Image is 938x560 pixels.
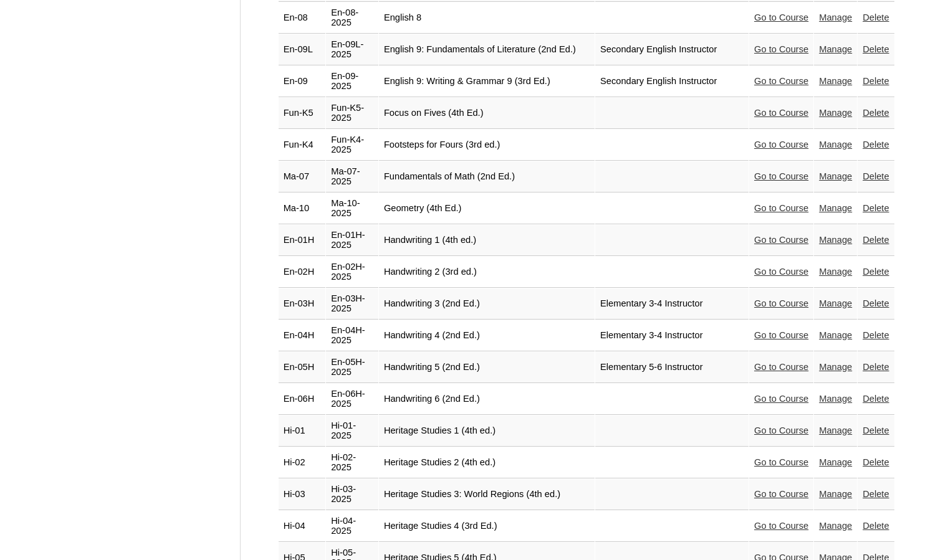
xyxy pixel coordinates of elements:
[279,225,326,256] td: En-01H
[379,161,595,192] td: Fundamentals of Math (2nd Ed.)
[279,320,326,351] td: En-04H
[754,521,808,531] a: Go to Course
[279,352,326,383] td: En-05H
[279,130,326,161] td: Fun-K4
[326,384,378,415] td: En-06H-2025
[754,457,808,467] a: Go to Course
[754,44,808,54] a: Go to Course
[819,44,852,54] a: Manage
[595,34,749,65] td: Secondary English Instructor
[379,479,595,510] td: Heritage Studies 3: World Regions (4th ed.)
[819,235,852,245] a: Manage
[819,203,852,213] a: Manage
[279,34,326,65] td: En-09L
[863,235,889,245] a: Delete
[863,12,889,22] a: Delete
[863,108,889,118] a: Delete
[326,257,378,288] td: En-02H-2025
[819,12,852,22] a: Manage
[595,352,749,383] td: Elementary 5-6 Instructor
[863,457,889,467] a: Delete
[379,415,595,447] td: Heritage Studies 1 (4th ed.)
[819,140,852,149] a: Manage
[279,2,326,34] td: En-08
[754,330,808,340] a: Go to Course
[754,203,808,213] a: Go to Course
[379,384,595,415] td: Handwriting 6 (2nd Ed.)
[754,425,808,435] a: Go to Course
[863,140,889,149] a: Delete
[326,447,378,478] td: Hi-02-2025
[379,2,595,34] td: English 8
[863,298,889,308] a: Delete
[754,489,808,499] a: Go to Course
[279,384,326,415] td: En-06H
[279,98,326,129] td: Fun-K5
[819,267,852,277] a: Manage
[819,171,852,181] a: Manage
[819,457,852,467] a: Manage
[379,257,595,288] td: Handwriting 2 (3rd ed.)
[326,66,378,97] td: En-09-2025
[754,12,808,22] a: Go to Course
[754,108,808,118] a: Go to Course
[279,257,326,288] td: En-02H
[379,447,595,478] td: Heritage Studies 2 (4th ed.)
[326,98,378,129] td: Fun-K5-2025
[754,394,808,404] a: Go to Course
[279,511,326,542] td: Hi-04
[279,479,326,510] td: Hi-03
[863,267,889,277] a: Delete
[595,66,749,97] td: Secondary English Instructor
[863,521,889,531] a: Delete
[754,298,808,308] a: Go to Course
[326,320,378,351] td: En-04H-2025
[279,447,326,478] td: Hi-02
[863,44,889,54] a: Delete
[326,161,378,192] td: Ma-07-2025
[863,425,889,435] a: Delete
[819,76,852,86] a: Manage
[819,362,852,372] a: Manage
[754,140,808,149] a: Go to Course
[379,193,595,224] td: Geometry (4th Ed.)
[863,330,889,340] a: Delete
[326,288,378,320] td: En-03H-2025
[863,362,889,372] a: Delete
[379,320,595,351] td: Handwriting 4 (2nd Ed.)
[379,66,595,97] td: English 9: Writing & Grammar 9 (3rd Ed.)
[326,479,378,510] td: Hi-03-2025
[379,511,595,542] td: Heritage Studies 4 (3rd Ed.)
[819,425,852,435] a: Manage
[379,225,595,256] td: Handwriting 1 (4th ed.)
[379,352,595,383] td: Handwriting 5 (2nd Ed.)
[754,76,808,86] a: Go to Course
[754,267,808,277] a: Go to Course
[279,66,326,97] td: En-09
[595,320,749,351] td: Elementary 3-4 Instructor
[326,2,378,34] td: En-08-2025
[863,76,889,86] a: Delete
[379,288,595,320] td: Handwriting 3 (2nd Ed.)
[863,171,889,181] a: Delete
[754,362,808,372] a: Go to Course
[379,98,595,129] td: Focus on Fives (4th Ed.)
[326,34,378,65] td: En-09L-2025
[819,330,852,340] a: Manage
[863,489,889,499] a: Delete
[279,161,326,192] td: Ma-07
[326,193,378,224] td: Ma-10-2025
[279,288,326,320] td: En-03H
[754,171,808,181] a: Go to Course
[819,108,852,118] a: Manage
[819,394,852,404] a: Manage
[863,394,889,404] a: Delete
[379,34,595,65] td: English 9: Fundamentals of Literature (2nd Ed.)
[326,352,378,383] td: En-05H-2025
[863,203,889,213] a: Delete
[819,298,852,308] a: Manage
[326,415,378,447] td: Hi-01-2025
[326,225,378,256] td: En-01H-2025
[754,235,808,245] a: Go to Course
[326,130,378,161] td: Fun-K4-2025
